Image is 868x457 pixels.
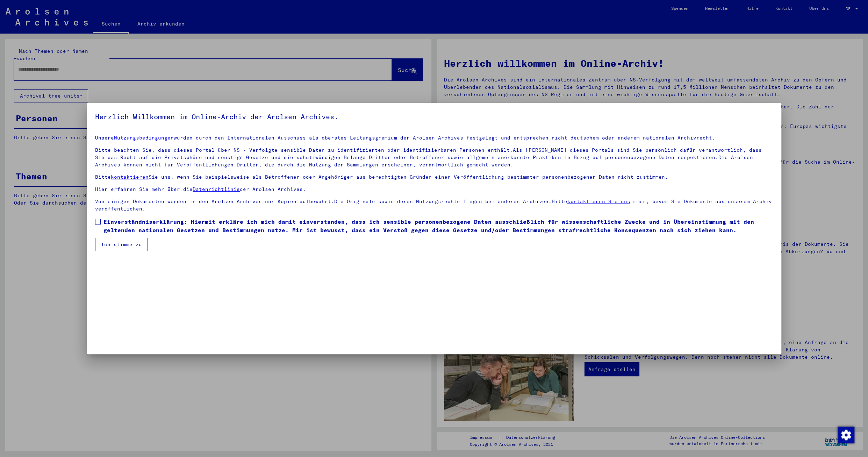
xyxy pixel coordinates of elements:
a: kontaktieren [111,174,149,180]
a: Datenrichtlinie [193,186,240,192]
span: Einverständniserklärung: Hiermit erkläre ich mich damit einverstanden, dass ich sensible personen... [103,217,773,234]
button: Ich stimme zu [95,238,148,251]
div: Zustimmung ändern [837,426,854,443]
a: kontaktieren Sie uns [567,198,630,205]
a: Nutzungsbedingungen [114,135,174,141]
p: Bitte beachten Sie, dass dieses Portal über NS - Verfolgte sensible Daten zu identifizierten oder... [95,147,773,169]
p: Bitte Sie uns, wenn Sie beispielsweise als Betroffener oder Angehöriger aus berechtigten Gründen ... [95,173,773,181]
img: Zustimmung ändern [838,427,854,443]
h5: Herzlich Willkommen im Online-Archiv der Arolsen Archives. [95,111,773,122]
p: Von einigen Dokumenten werden in den Arolsen Archives nur Kopien aufbewahrt.Die Originale sowie d... [95,198,773,213]
p: Unsere wurden durch den Internationalen Ausschuss als oberstes Leitungsgremium der Arolsen Archiv... [95,134,773,142]
p: Hier erfahren Sie mehr über die der Arolsen Archives. [95,186,773,193]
